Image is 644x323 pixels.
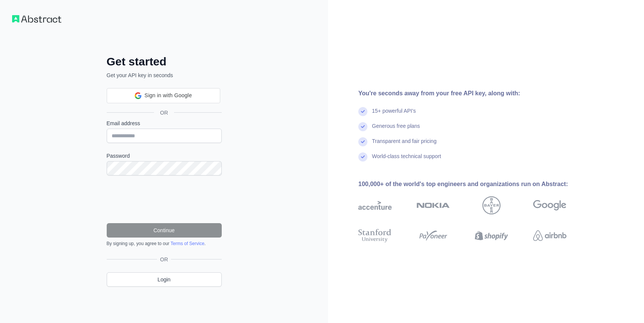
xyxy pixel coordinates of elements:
img: accenture [358,196,392,214]
iframe: reCAPTCHA [107,185,222,214]
img: check mark [358,137,367,146]
img: check mark [358,152,367,161]
a: Login [107,272,222,287]
img: check mark [358,122,367,131]
img: bayer [482,196,501,214]
div: Sign in with Google [107,88,220,103]
span: OR [154,109,174,116]
div: 15+ powerful API's [372,107,416,122]
label: Email address [107,120,222,127]
img: google [533,196,566,214]
h2: Get started [107,55,222,68]
img: payoneer [417,227,450,244]
img: Workflow [12,15,61,23]
div: World-class technical support [372,152,441,168]
img: shopify [475,227,508,244]
div: Transparent and fair pricing [372,137,437,152]
div: Generous free plans [372,122,420,137]
div: You're seconds away from your free API key, along with: [358,89,591,98]
span: Sign in with Google [145,92,192,99]
span: OR [157,256,171,263]
div: 100,000+ of the world's top engineers and organizations run on Abstract: [358,180,591,189]
a: Terms of Service [171,241,204,246]
div: By signing up, you agree to our . [107,241,222,247]
img: nokia [417,196,450,214]
img: check mark [358,107,367,116]
button: Continue [107,223,222,238]
label: Password [107,152,222,160]
img: stanford university [358,227,392,244]
p: Get your API key in seconds [107,71,222,79]
img: airbnb [533,227,566,244]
